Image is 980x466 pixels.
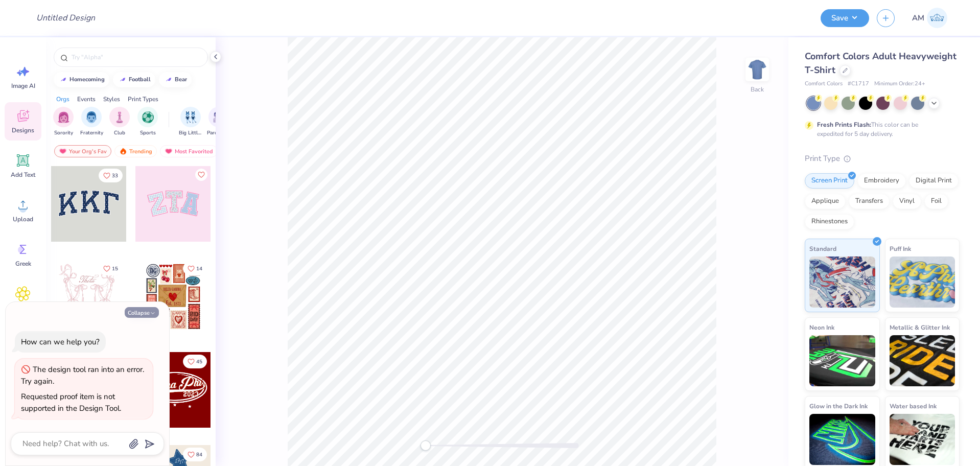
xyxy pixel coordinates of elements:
span: 45 [196,359,202,364]
span: 33 [112,173,118,178]
span: Comfort Colors Adult Heavyweight T-Shirt [805,50,956,76]
div: Your Org's Fav [54,145,111,157]
button: Save [821,9,869,27]
span: Designs [12,126,34,134]
button: Like [195,169,207,181]
span: Neon Ink [809,322,834,333]
div: Print Types [128,95,158,104]
div: filter for Big Little Reveal [179,107,202,137]
div: Requested proof item is not supported in the Design Tool. [21,391,121,413]
img: trending.gif [119,148,127,155]
div: The design tool ran into an error. Try again. [21,364,144,386]
img: Sports Image [142,111,154,123]
img: Puff Ink [890,257,955,308]
button: Like [183,448,207,461]
div: Styles [103,95,120,104]
div: Most Favorited [160,145,218,157]
img: Back [747,59,767,80]
div: filter for Fraternity [80,107,103,137]
div: Applique [805,194,846,209]
span: Minimum Order: 24 + [874,80,925,88]
div: Foil [924,194,948,209]
span: Water based Ink [890,401,937,411]
span: Metallic & Glitter Ink [890,322,950,333]
div: filter for Sorority [53,107,74,137]
img: Arvi Mikhail Parcero [927,8,947,28]
img: Water based Ink [890,414,955,465]
span: Glow in the Dark Ink [809,401,868,411]
img: Big Little Reveal Image [185,111,196,123]
span: Puff Ink [890,243,911,254]
img: trend_line.gif [119,77,127,83]
div: Events [77,95,96,104]
div: Trending [114,145,157,157]
button: bear [159,72,192,87]
div: filter for Sports [137,107,158,137]
span: # C1717 [848,80,869,88]
div: Vinyl [893,194,921,209]
img: trend_line.gif [165,77,173,83]
button: filter button [207,107,230,137]
div: Accessibility label [421,440,431,451]
div: Digital Print [909,173,959,189]
button: filter button [179,107,202,137]
button: Like [99,262,123,275]
button: filter button [137,107,158,137]
div: filter for Parent's Weekend [207,107,230,137]
div: homecoming [69,77,105,82]
img: Glow in the Dark Ink [809,414,875,465]
span: Standard [809,243,836,254]
strong: Fresh Prints Flash: [817,121,871,129]
span: Upload [13,215,33,223]
div: Print Type [805,153,960,165]
button: Like [183,262,207,275]
span: 14 [196,266,202,271]
span: AM [912,12,924,24]
div: Back [751,85,764,94]
button: filter button [53,107,74,137]
div: filter for Club [109,107,130,137]
span: 15 [112,266,118,271]
img: Neon Ink [809,335,875,386]
div: This color can be expedited for 5 day delivery. [817,120,943,138]
a: AM [907,8,952,28]
span: Image AI [11,82,35,90]
img: Parent's Weekend Image [213,111,225,123]
button: Like [183,355,207,368]
div: football [129,77,151,82]
span: Greek [15,260,31,268]
img: trend_line.gif [59,77,67,83]
span: Big Little Reveal [179,129,202,137]
div: Transfers [849,194,890,209]
div: bear [175,77,187,82]
span: Club [114,129,125,137]
img: Standard [809,257,875,308]
img: Fraternity Image [86,111,97,123]
img: Sorority Image [58,111,69,123]
span: Parent's Weekend [207,129,230,137]
button: Collapse [125,307,159,318]
button: football [113,72,155,87]
div: Rhinestones [805,214,854,229]
div: Embroidery [857,173,906,189]
button: homecoming [54,72,109,87]
button: filter button [109,107,130,137]
span: Comfort Colors [805,80,843,88]
input: Try "Alpha" [71,52,201,62]
span: Add Text [11,171,35,179]
input: Untitled Design [28,8,103,28]
img: Club Image [114,111,125,123]
button: Like [99,169,123,182]
span: Sorority [54,129,73,137]
button: filter button [80,107,103,137]
span: Sports [140,129,156,137]
span: 84 [196,452,202,457]
img: most_fav.gif [165,148,173,155]
img: most_fav.gif [59,148,67,155]
img: Metallic & Glitter Ink [890,335,955,386]
span: Fraternity [80,129,103,137]
div: Screen Print [805,173,854,189]
div: Orgs [56,95,69,104]
div: How can we help you? [21,337,100,347]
